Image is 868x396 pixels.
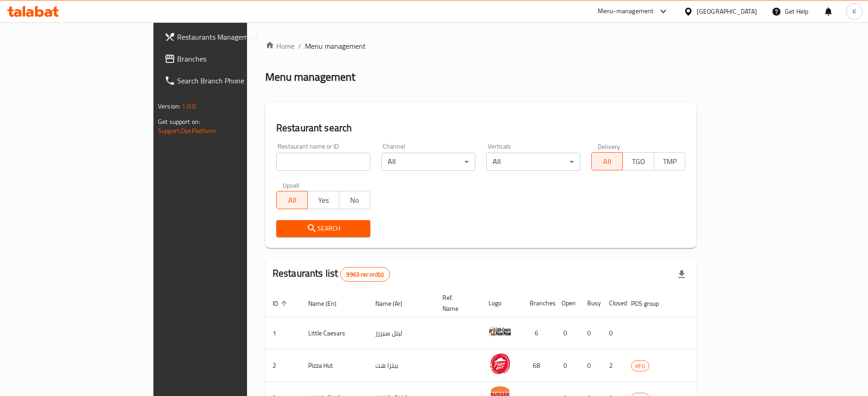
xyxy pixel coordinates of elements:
td: 6 [522,317,554,350]
span: Get support on: [158,116,200,128]
button: TMP [654,152,685,170]
span: Ref. Name [442,292,470,314]
span: ID [273,298,290,309]
td: ليتل سيزرز [368,317,435,350]
button: All [276,191,308,209]
a: Search Branch Phone [157,70,298,92]
div: Total records count [340,267,389,282]
button: No [339,191,370,209]
td: 2 [602,350,624,382]
span: No [343,194,367,207]
th: Busy [580,289,602,317]
td: Pizza Hut [301,350,368,382]
span: Version: [158,100,180,112]
th: Closed [602,289,624,317]
td: 0 [580,350,602,382]
a: Restaurants Management [157,26,298,48]
img: Pizza Hut [489,352,511,375]
td: 68 [522,350,554,382]
th: Branches [522,289,554,317]
span: Name (En) [308,298,348,309]
h2: Menu management [265,70,355,84]
button: Search [276,220,370,237]
img: Little Caesars [489,320,511,343]
input: Search for restaurant name or ID.. [276,153,370,171]
label: Delivery [598,143,621,149]
th: Logo [481,289,522,317]
td: 0 [554,350,580,382]
td: بيتزا هت [368,350,435,382]
div: Menu-management [598,6,654,17]
span: Menu management [305,41,366,51]
span: Branches [177,53,291,64]
span: Name (Ar) [375,298,414,309]
span: KFG [631,361,649,371]
td: Little Caesars [301,317,368,350]
td: 0 [580,317,602,350]
a: Support.OpsPlatform [158,125,216,137]
td: 0 [554,317,580,350]
nav: breadcrumb [265,41,696,51]
button: All [591,152,623,170]
th: Open [554,289,580,317]
label: Upsell [283,182,300,188]
span: Search Branch Phone [177,75,291,86]
div: All [486,153,580,171]
h2: Restaurant search [276,121,685,135]
span: K [852,6,856,16]
div: [GEOGRAPHIC_DATA] [697,6,757,16]
a: Branches [157,48,298,70]
span: 1.0.0 [182,100,196,112]
div: All [381,153,475,171]
span: TGO [626,155,650,168]
span: POS group [631,298,671,309]
span: Search [284,223,363,234]
span: All [595,155,619,168]
span: Restaurants Management [177,31,291,42]
td: 0 [602,317,624,350]
span: 9963 record(s) [341,270,389,279]
span: Yes [311,194,335,207]
span: TMP [658,155,682,168]
div: Export file [671,263,693,285]
li: / [298,41,301,51]
button: TGO [622,152,654,170]
span: All [280,194,304,207]
button: Yes [307,191,339,209]
h2: Restaurants list [273,267,390,282]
